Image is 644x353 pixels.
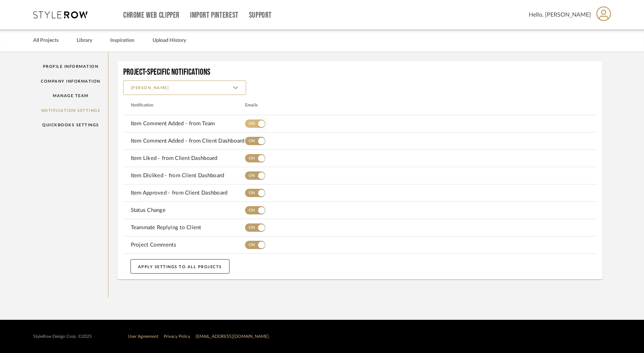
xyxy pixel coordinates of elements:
a: QuickBooks Settings [33,118,108,132]
a: Profile Information [33,59,108,74]
input: SELECT A PROJECT TO MANAGE NOTIFICATIONS [123,80,246,95]
a: Library [77,36,92,45]
a: Inspiration [110,36,134,45]
a: [EMAIL_ADDRESS][DOMAIN_NAME] [196,334,269,339]
a: All Projects [33,36,59,45]
td: Item Comment Added - from Client Dashboard [122,138,245,145]
th: Notification [122,101,245,109]
a: User Agreement [128,334,158,339]
a: Chrome Web Clipper [123,12,180,18]
a: Company Information [33,74,108,89]
td: Item Approved - from Client Dashboard [122,189,245,197]
h4: Project-Specific Notifications [123,67,597,78]
td: Item Disliked - from Client Dashboard [122,172,245,179]
td: Item Comment Added - from Team [122,120,245,127]
td: Status Change [122,207,245,214]
a: Import Pinterest [190,12,239,18]
a: Privacy Policy [164,334,190,339]
th: Emails [245,101,368,109]
span: Hello, [PERSON_NAME] [529,10,591,19]
div: StyleRow Design Corp. ©2025 [33,334,92,339]
button: APPLY SETTINGS TO ALL PROJECTS [130,259,229,274]
a: Support [249,12,272,18]
td: Item Liked - from Client Dashboard [122,155,245,162]
td: Teammate Replying to Client [122,224,245,231]
a: Manage Team [33,88,108,103]
a: Upload History [153,36,186,45]
td: Project Comments [122,241,245,249]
